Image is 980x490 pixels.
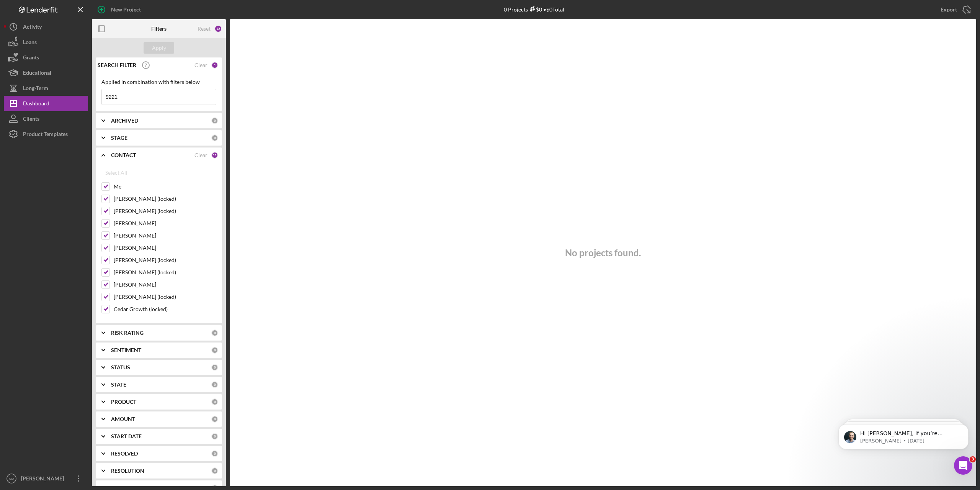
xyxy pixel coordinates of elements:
b: STAGE [111,135,127,141]
b: SEARCH FILTER [98,62,136,68]
b: STATUS [111,364,130,370]
div: 0 [211,134,218,141]
b: AMOUNT [111,416,135,422]
button: KM[PERSON_NAME] [4,471,88,486]
div: 11 [211,152,218,159]
label: [PERSON_NAME] (locked) [114,195,216,203]
button: Activity [4,19,88,34]
button: Product Templates [4,126,88,142]
div: 0 [211,381,218,388]
button: Educational [4,65,88,80]
span: 3 [970,456,976,462]
div: 0 Projects • $0 Total [504,6,564,13]
div: $0 [528,6,542,13]
div: 1 [211,62,218,69]
div: 0 [211,364,218,371]
label: [PERSON_NAME] (locked) [114,293,216,301]
b: START DATE [111,433,142,439]
button: Apply [144,42,174,54]
label: [PERSON_NAME] [114,220,216,227]
div: 0 [211,450,218,457]
iframe: Intercom live chat [954,456,972,475]
b: PRODUCT [111,399,136,405]
label: [PERSON_NAME] (locked) [114,207,216,215]
div: Apply [152,42,166,54]
div: 0 [211,467,218,474]
b: ARCHIVED [111,118,138,124]
b: Filters [151,26,167,32]
iframe: Intercom notifications message [827,408,980,469]
label: Me [114,183,216,190]
button: Long-Term [4,80,88,96]
b: RESOLUTION [111,468,144,474]
div: Dashboard [23,96,49,113]
div: Long-Term [23,80,48,98]
div: Grants [23,50,39,67]
div: Reset [198,26,211,32]
label: [PERSON_NAME] (locked) [114,269,216,276]
b: SENTIMENT [111,347,141,353]
button: Clients [4,111,88,126]
div: Export [941,2,957,17]
button: Export [933,2,976,17]
button: Dashboard [4,96,88,111]
label: [PERSON_NAME] [114,244,216,252]
button: Loans [4,34,88,50]
div: Clear [194,152,207,158]
label: [PERSON_NAME] [114,232,216,239]
div: Product Templates [23,126,68,144]
div: 0 [211,347,218,354]
div: 0 [211,329,218,336]
div: 0 [211,433,218,440]
div: Educational [23,65,51,82]
div: 12 [214,25,222,33]
div: Select All [105,165,127,180]
div: 0 [211,398,218,405]
b: RESOLVED [111,451,138,457]
div: Loans [23,34,37,52]
button: Grants [4,50,88,65]
div: Activity [23,19,42,36]
button: New Project [92,2,149,17]
div: New Project [111,2,141,17]
h3: No projects found. [565,247,641,258]
b: CONTACT [111,152,136,158]
button: Select All [101,165,131,180]
div: 0 [211,416,218,423]
label: Cedar Growth (locked) [114,305,216,313]
div: [PERSON_NAME] [19,471,69,488]
b: RISK RATING [111,330,144,336]
label: [PERSON_NAME] (locked) [114,256,216,264]
div: Clear [194,62,207,68]
text: KM [9,477,14,481]
b: STATE [111,382,126,388]
div: 0 [211,117,218,124]
div: Clients [23,111,39,128]
label: [PERSON_NAME] [114,281,216,288]
div: Applied in combination with filters below [101,79,216,85]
